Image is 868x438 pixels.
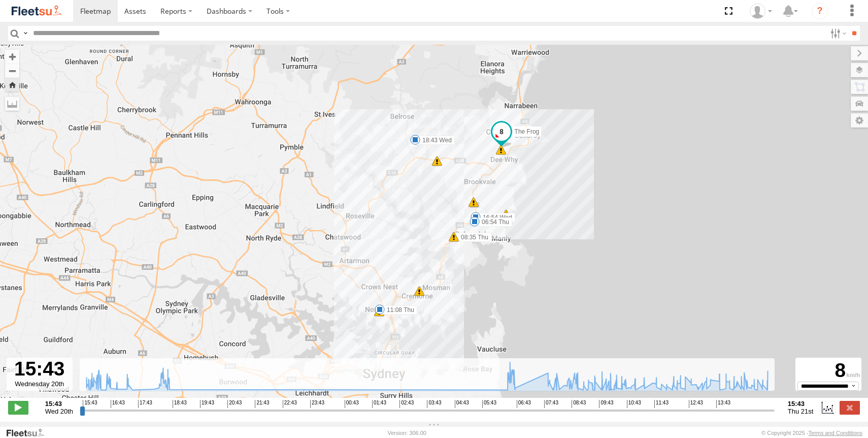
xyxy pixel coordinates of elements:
[809,430,862,436] a: Terms and Conditions
[788,408,813,415] span: Thu 21st Aug 2025
[345,400,359,408] span: 00:43
[482,400,496,408] span: 05:43
[496,145,506,155] div: 9
[310,400,324,408] span: 23:43
[654,400,669,408] span: 11:43
[21,26,29,41] label: Search Query
[716,400,730,408] span: 13:43
[475,217,512,227] label: 06:54 Thu
[746,4,776,19] div: Katy Horvath
[826,26,848,41] label: Search Filter Options
[788,400,813,408] strong: 15:43
[173,400,187,408] span: 18:43
[851,113,868,128] label: Map Settings
[501,209,511,220] div: 8
[627,400,641,408] span: 10:43
[432,156,442,166] div: 9
[599,400,613,408] span: 09:43
[476,213,515,222] label: 16:54 Wed
[455,400,469,408] span: 04:43
[469,197,479,207] div: 12
[10,4,63,18] img: fleetsu-logo-horizontal.svg
[45,408,73,415] span: Wed 20th Aug 2025
[138,400,152,408] span: 17:43
[283,400,297,408] span: 22:43
[544,400,558,408] span: 07:43
[5,97,19,111] label: Measure
[200,400,214,408] span: 19:43
[840,401,860,414] label: Close
[388,430,426,436] div: Version: 306.00
[454,233,491,242] label: 08:35 Thu
[415,136,455,145] label: 18:43 Wed
[45,400,73,408] strong: 15:43
[255,400,269,408] span: 21:43
[812,3,828,19] i: ?
[83,400,97,408] span: 15:43
[5,64,19,78] button: Zoom out
[227,400,242,408] span: 20:43
[111,400,125,408] span: 16:43
[761,430,862,436] div: © Copyright 2025 -
[6,428,52,438] a: Visit our Website
[5,50,19,64] button: Zoom in
[5,78,19,91] button: Zoom Home
[8,401,28,414] label: Play/Stop
[427,400,441,408] span: 03:43
[515,128,540,135] span: The Frog
[380,305,417,315] label: 11:08 Thu
[399,400,414,408] span: 02:43
[372,400,386,408] span: 01:43
[572,400,586,408] span: 08:43
[689,400,703,408] span: 12:43
[797,359,860,382] div: 8
[414,286,424,296] div: 19
[517,400,531,408] span: 06:43
[374,306,384,317] div: 24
